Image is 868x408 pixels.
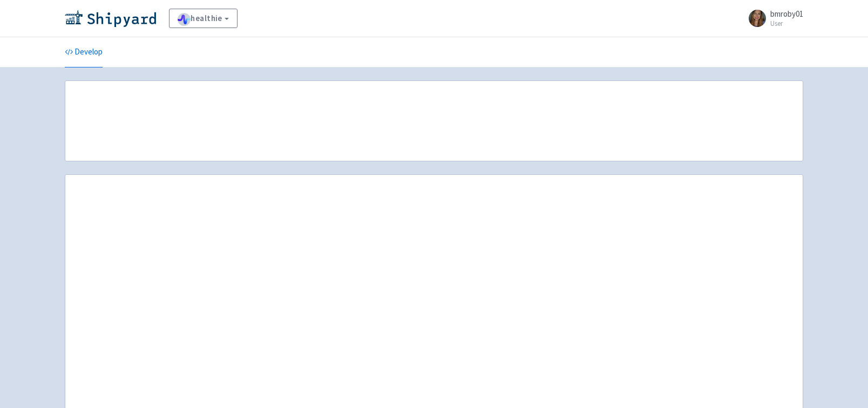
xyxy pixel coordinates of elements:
[65,10,156,27] img: Shipyard logo
[742,10,803,27] a: bmroby01 User
[65,37,103,67] a: Develop
[770,9,803,19] span: bmroby01
[169,9,238,28] a: healthie
[770,20,803,27] small: User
